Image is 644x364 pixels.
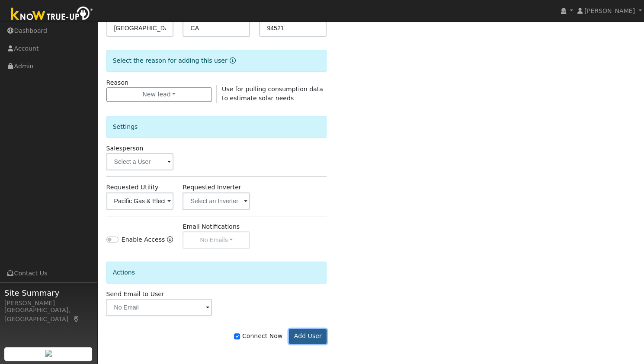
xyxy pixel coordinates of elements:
input: Select a User [106,153,174,170]
label: Email Notifications [183,222,240,231]
input: Select an Inverter [183,192,250,210]
a: Enable Access [167,235,173,249]
input: Connect Now [234,333,240,339]
div: [PERSON_NAME] [4,299,93,308]
span: Site Summary [4,287,93,299]
span: Use for pulling consumption data to estimate solar needs [222,86,323,102]
div: Select the reason for adding this user [106,50,327,72]
label: Requested Utility [106,183,159,192]
span: [PERSON_NAME] [584,7,635,14]
div: [GEOGRAPHIC_DATA], [GEOGRAPHIC_DATA] [4,306,93,324]
a: Reason for new user [227,57,236,64]
img: retrieve [45,350,52,357]
div: Actions [106,262,327,284]
label: Connect Now [234,332,282,341]
label: Reason [106,78,128,87]
a: Map [73,316,80,322]
label: Send Email to User [106,290,164,299]
button: Add User [289,329,327,344]
input: No Email [106,299,212,316]
label: Requested Inverter [183,183,241,192]
label: Salesperson [106,144,144,153]
button: New lead [106,87,212,102]
img: Know True-Up [6,5,97,24]
div: Settings [106,116,327,138]
input: Select a Utility [106,192,174,210]
label: Enable Access [122,235,165,244]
